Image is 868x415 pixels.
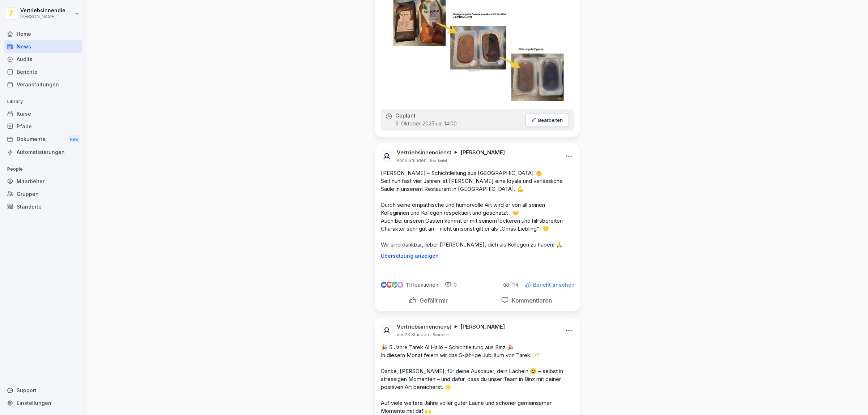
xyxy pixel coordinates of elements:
[533,282,575,288] p: Bericht ansehen
[381,253,574,259] p: Übersetzung anzeigen
[20,14,73,19] p: [PERSON_NAME]
[512,282,519,288] p: 114
[406,282,438,288] p: 11 Reaktionen
[4,146,82,158] a: Automatisierungen
[4,78,82,91] a: Veranstaltungen
[395,113,416,119] p: Geplant
[68,135,80,144] div: New
[4,163,82,175] p: People
[4,384,82,397] div: Support
[4,27,82,40] a: Home
[417,297,448,304] p: Gefällt mir
[381,343,574,415] p: 🎉 5 Jahre Tarek Al Hallo – Schichtleitung aus Binz 🎉 In diesem Monat feiern wir das 5-jährige Jub...
[397,158,426,163] p: vor 3 Stunden
[381,169,574,249] p: [PERSON_NAME] – Schichtleitung aus [GEOGRAPHIC_DATA] 👏 Seit nun fast vier Jahren ist [PERSON_NAME...
[4,53,82,65] a: Audits
[395,120,457,127] p: 9. Oktober 2025 um 14:00
[392,282,398,288] img: celebrate
[4,120,82,133] a: Pfade
[4,107,82,120] a: Kurse
[397,332,429,338] p: vor 23 Stunden
[4,397,82,409] a: Einstellungen
[4,188,82,200] a: Gruppen
[538,117,563,123] p: Bearbeiten
[4,40,82,53] a: News
[4,96,82,107] p: Library
[445,281,457,288] div: 0
[430,158,447,163] p: Bearbeitet
[20,8,73,14] p: Vertriebsinnendienst
[4,200,82,213] a: Standorte
[4,133,82,146] div: Dokumente
[509,297,552,304] p: Kommentieren
[4,175,82,188] a: Mitarbeiter
[397,323,451,330] p: Vertriebsinnendienst
[4,133,82,146] a: DokumenteNew
[397,149,451,156] p: Vertriebsinnendienst
[381,282,387,288] img: like
[433,332,450,338] p: Bearbeitet
[397,282,403,288] img: inspiring
[460,323,505,330] p: [PERSON_NAME]
[4,65,82,78] a: Berichte
[526,113,569,127] button: Bearbeiten
[460,149,505,156] p: [PERSON_NAME]
[387,282,392,287] img: love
